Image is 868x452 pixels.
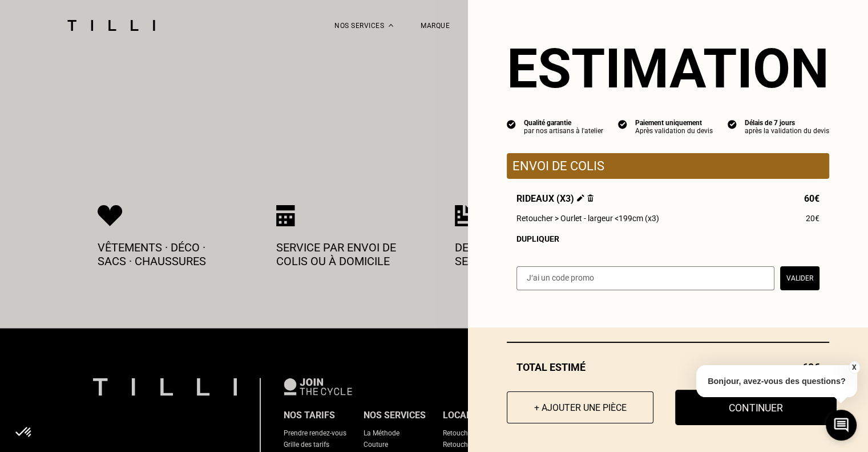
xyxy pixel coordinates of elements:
img: icon list info [618,119,627,129]
div: après la validation du devis [745,127,829,135]
img: Supprimer [587,194,594,202]
img: Éditer [577,194,584,202]
span: 20€ [806,214,819,223]
div: Paiement uniquement [635,119,713,127]
button: + Ajouter une pièce [507,391,653,423]
input: J‘ai un code promo [516,266,774,290]
button: Valider [780,266,819,290]
p: Bonjour, avez-vous des questions? [696,365,857,397]
p: Envoi de colis [512,159,823,173]
div: Délais de 7 jours [745,119,829,127]
div: Après validation du devis [635,127,713,135]
span: Rideaux (x3) [516,193,594,204]
span: Retoucher > Ourlet - largeur <199cm (x3) [516,214,659,223]
span: 60€ [804,193,819,204]
img: icon list info [507,119,516,129]
div: par nos artisans à l'atelier [524,127,603,135]
div: Dupliquer [516,234,819,243]
section: Estimation [507,37,829,101]
div: Qualité garantie [524,119,603,127]
button: X [848,361,859,374]
div: Total estimé [507,361,829,373]
button: Continuer [675,390,837,425]
img: icon list info [728,119,737,129]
